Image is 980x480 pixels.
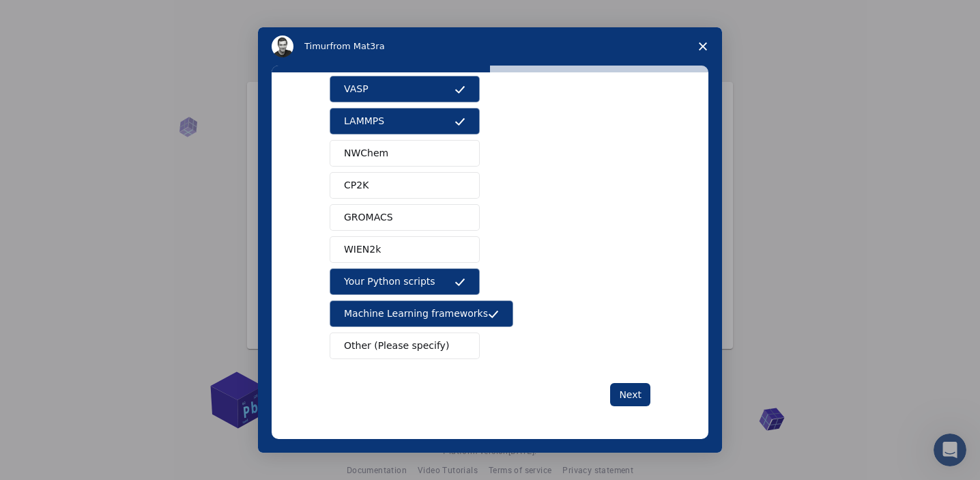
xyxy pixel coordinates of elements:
[304,41,330,51] span: Timur
[272,36,293,57] img: Profile image for Timur
[330,300,513,327] button: Machine Learning frameworks
[684,27,722,66] span: Close survey
[330,236,480,263] button: WIEN2k
[330,140,480,167] button: NWChem
[344,146,388,160] span: NWChem
[330,204,480,231] button: GROMACS
[330,333,480,359] button: Other (Please specify)
[330,41,384,51] span: from Mat3ra
[344,339,449,353] span: Other (Please specify)
[344,178,369,193] span: CP2K
[344,82,369,96] span: VASP
[344,274,435,289] span: Your Python scripts
[330,172,480,199] button: CP2K
[330,108,480,135] button: LAMMPS
[344,210,393,225] span: GROMACS
[344,307,488,321] span: Machine Learning frameworks
[27,10,76,22] span: Support
[344,242,381,257] span: WIEN2k
[344,114,384,128] span: LAMMPS
[330,268,480,295] button: Your Python scripts
[330,76,480,102] button: VASP
[610,383,650,406] button: Next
